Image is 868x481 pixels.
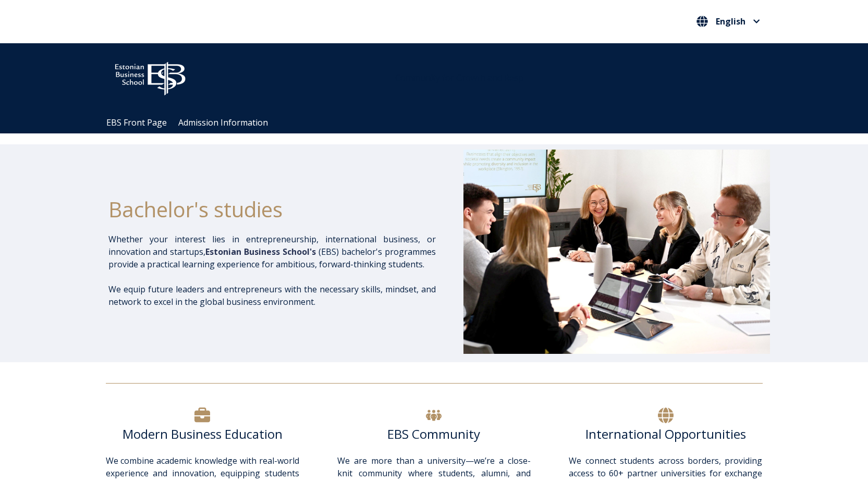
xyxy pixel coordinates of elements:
h1: Bachelor's studies [108,196,436,223]
nav: Select your language [694,13,763,30]
p: Whether your interest lies in entrepreneurship, international business, or innovation and startup... [108,233,436,270]
a: Admission Information [178,117,268,128]
img: ebs_logo2016_white [106,54,194,98]
button: English [694,13,763,30]
a: EBS Front Page [106,117,167,128]
h6: International Opportunities [569,426,762,442]
h6: EBS Community [337,426,531,442]
div: Navigation Menu [101,112,778,133]
h6: Modern Business Education [106,426,299,442]
span: English [716,17,745,26]
img: Bachelor's at EBS [463,150,770,354]
span: Community for Growth and Resp [395,72,523,83]
p: We equip future leaders and entrepreneurs with the necessary skills, mindset, and network to exce... [108,283,436,308]
span: Estonian Business School's [205,246,316,257]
